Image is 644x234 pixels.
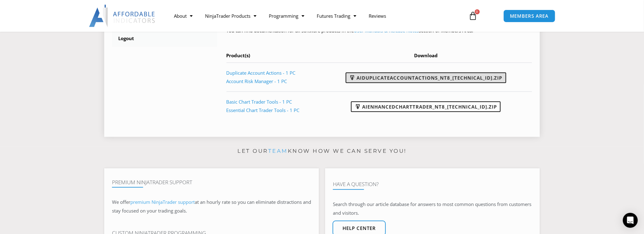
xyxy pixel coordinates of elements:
[268,148,288,154] a: team
[362,9,392,23] a: Reviews
[168,9,199,23] a: About
[112,199,130,205] span: We offer
[510,14,549,18] span: MEMBERS AREA
[226,52,250,58] span: Product(s)
[112,30,217,47] a: Logout
[112,179,311,185] h4: Premium NinjaTrader Support
[263,9,310,23] a: Programming
[112,199,311,214] span: at an hourly rate so you can eliminate distractions and stay focused on your trading goals.
[310,9,362,23] a: Futures Trading
[351,101,501,112] a: AIEnhancedChartTrader_NT8_[TECHNICAL_ID].zip
[89,5,156,27] img: LogoAI | Affordable Indicators – NinjaTrader
[343,226,376,231] span: Help center
[333,181,532,187] h4: Have A Question?
[226,107,300,113] a: Essential Chart Trader Tools - 1 PC
[414,52,438,58] span: Download
[104,146,540,156] p: Let our know how we can serve you!
[199,9,263,23] a: NinjaTrader Products
[475,9,480,14] span: 0
[130,199,195,205] a: premium NinjaTrader support
[503,10,555,22] a: MEMBERS AREA
[226,78,287,84] a: Account Risk Manager - 1 PC
[346,73,506,83] a: AIDuplicateAccountActions_NT8_[TECHNICAL_ID].zip
[226,99,292,105] a: Basic Chart Trader Tools - 1 PC
[168,9,461,23] nav: Menu
[623,213,638,228] div: Open Intercom Messenger
[460,7,487,25] a: 0
[333,200,532,218] p: Search through our article database for answers to most common questions from customers and visit...
[226,70,296,76] a: Duplicate Account Actions - 1 PC
[354,27,419,34] a: User Manuals & Release Notes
